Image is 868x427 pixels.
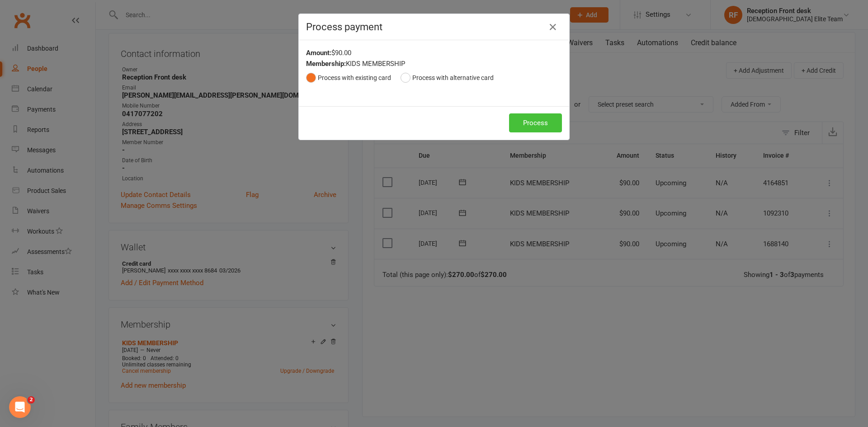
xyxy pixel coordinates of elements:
strong: Membership: [306,60,346,68]
button: Process with existing card [306,69,391,86]
button: Process [509,113,562,132]
button: Close [546,20,560,34]
button: Process with alternative card [401,69,494,86]
div: $90.00 [306,47,562,58]
strong: Amount: [306,49,331,57]
div: KIDS MEMBERSHIP [306,58,562,69]
span: 2 [28,396,35,404]
h4: Process payment [306,21,562,33]
iframe: Intercom live chat [9,396,31,418]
